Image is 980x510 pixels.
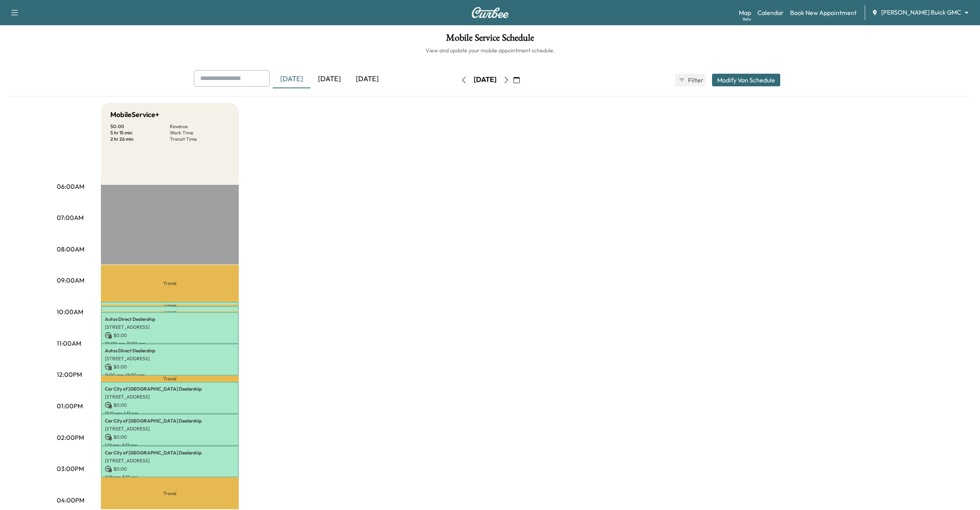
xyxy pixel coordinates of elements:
p: $ 0.00 [105,402,235,409]
p: Revenue [170,123,229,130]
button: Filter [675,74,706,86]
h5: MobileService+ [110,109,159,120]
p: [STREET_ADDRESS] [105,426,235,432]
h6: View and update your mobile appointment schedule. [8,47,972,54]
p: Autos Direct Dealership [105,348,235,354]
p: Autos Direct Dealership [105,316,235,322]
p: Travel [101,305,239,306]
p: $ 0.00 [105,332,235,339]
p: 5 hr 15 min [110,130,170,136]
span: Filter [688,75,702,85]
p: 03:00PM [57,464,84,473]
p: 10:00AM [57,307,83,316]
h1: Mobile Service Schedule [8,33,972,47]
div: [DATE] [273,70,311,88]
p: [STREET_ADDRESS] [105,324,235,330]
p: Travel [101,265,239,302]
p: Car City of [GEOGRAPHIC_DATA] Dealership [105,418,235,424]
span: [PERSON_NAME] Buick GMC [881,8,961,17]
img: Curbee Logo [471,7,509,18]
p: 02:00PM [57,433,84,442]
button: Modify Van Schedule [712,74,780,86]
p: 09:00AM [57,275,84,285]
p: 10:00 am - 11:00 am [105,341,235,347]
p: Transit Time [170,136,229,142]
p: Car City of [GEOGRAPHIC_DATA] Dealership [105,450,235,456]
p: Car City of [GEOGRAPHIC_DATA] Dealership [105,386,235,392]
div: Beta [743,16,751,22]
p: Work Time [170,130,229,136]
p: $ 0.00 [105,363,235,370]
p: 08:00AM [57,244,84,254]
p: 12:12 pm - 1:12 pm [105,410,235,417]
p: 11:00 am - 12:00 pm [105,372,235,378]
p: $ 0.00 [110,123,170,130]
p: 12:00PM [57,370,82,379]
div: [DATE] [348,70,386,88]
a: MapBeta [739,8,751,17]
p: [STREET_ADDRESS] [105,458,235,464]
p: Travel [101,376,239,382]
p: $ 0.00 [105,465,235,473]
p: Travel [101,477,239,509]
a: Calendar [757,8,784,17]
p: 07:00AM [57,213,84,222]
p: 1:12 pm - 2:12 pm [105,442,235,449]
p: 01:00PM [57,401,83,411]
p: 06:00AM [57,182,84,191]
p: 04:00PM [57,495,84,505]
div: [DATE] [311,70,348,88]
p: [STREET_ADDRESS] [105,356,235,362]
p: $ 0.00 [105,434,235,441]
p: 2:12 pm - 3:12 pm [105,474,235,480]
p: 11:00AM [57,339,81,348]
a: Book New Appointment [790,8,857,17]
p: [PERSON_NAME] Subaru of [GEOGRAPHIC_DATA] [105,310,235,316]
div: [DATE] [474,75,497,85]
p: 2 hr 26 min [110,136,170,142]
p: [STREET_ADDRESS] [105,394,235,400]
